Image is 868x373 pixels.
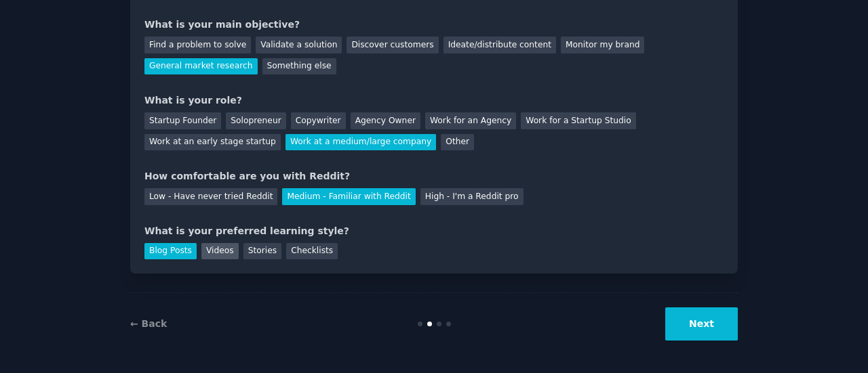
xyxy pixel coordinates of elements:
[256,37,342,53] div: Validate a solution
[425,112,516,129] div: Work for an Agency
[201,243,239,260] div: Videos
[443,37,556,53] div: Ideate/distribute content
[144,134,281,151] div: Work at an early stage startup
[286,243,338,260] div: Checklists
[282,188,415,205] div: Medium - Familiar with Reddit
[285,134,436,151] div: Work at a medium/large company
[144,37,251,53] div: Find a problem to solve
[144,243,197,260] div: Blog Posts
[243,243,281,260] div: Stories
[561,37,644,53] div: Monitor my brand
[144,112,221,129] div: Startup Founder
[144,224,724,238] div: What is your preferred learning style?
[144,169,724,183] div: How comfortable are you with Reddit?
[420,188,524,205] div: High - I'm a Reddit pro
[226,112,285,129] div: Solopreneur
[521,112,635,129] div: Work for a Startup Studio
[144,18,724,32] div: What is your main objective?
[144,58,258,75] div: General market research
[291,112,346,129] div: Copywriter
[347,37,438,53] div: Discover customers
[144,93,724,108] div: What is your role?
[351,112,420,129] div: Agency Owner
[665,307,738,341] button: Next
[130,318,167,329] a: ← Back
[144,188,277,205] div: Low - Have never tried Reddit
[441,134,474,151] div: Other
[262,58,336,75] div: Something else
